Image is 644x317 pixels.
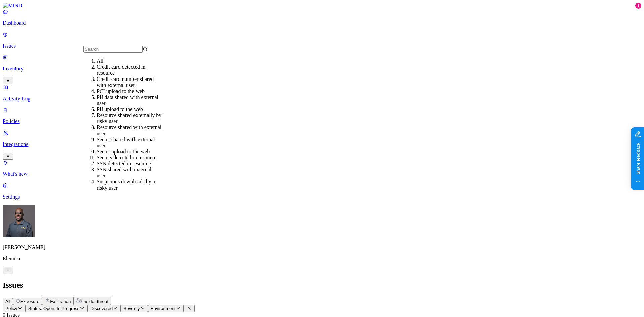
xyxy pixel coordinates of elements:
img: MIND [3,3,22,9]
a: Settings [3,182,641,200]
span: Environment [151,306,176,311]
span: All [5,299,10,304]
span: Insider threat [82,299,108,304]
span: Exfiltration [50,299,71,304]
div: SSN shared with external user [97,167,161,179]
h2: Issues [3,281,641,290]
p: Activity Log [3,96,641,102]
p: Issues [3,43,641,49]
a: Policies [3,107,641,124]
div: 1 [635,3,641,9]
div: PCI upload to the web [97,88,161,94]
span: Status: Open, In Progress [28,306,79,311]
p: What's new [3,171,641,177]
div: PII data shared with external user [97,94,161,106]
a: Dashboard [3,9,641,26]
span: Discovered [90,306,113,311]
p: Dashboard [3,20,641,26]
a: Activity Log [3,84,641,102]
span: Policy [5,306,17,311]
p: [PERSON_NAME] [3,244,641,250]
a: Issues [3,32,641,49]
input: Search [83,46,143,53]
p: Integrations [3,141,641,147]
div: Resource shared with external user [97,124,161,137]
a: MIND [3,3,641,9]
div: SSN detected in resource [97,161,161,167]
a: What's new [3,160,641,177]
p: Settings [3,194,641,200]
img: Gregory Thomas [3,205,35,237]
div: All [97,58,161,64]
p: Policies [3,118,641,124]
div: PII upload to the web [97,106,161,112]
div: Credit card number shared with external user [97,76,161,88]
p: Elemica [3,256,641,262]
div: Credit card detected in resource [97,64,161,76]
div: Resource shared externally by risky user [97,112,161,124]
div: Secret upload to the web [97,149,161,155]
a: Inventory [3,54,641,83]
span: Exposure [20,299,39,304]
div: Secret shared with external user [97,137,161,149]
a: Integrations [3,130,641,159]
div: Suspicious downloads by a risky user [97,179,161,191]
span: Severity [123,306,140,311]
p: Inventory [3,66,641,72]
div: Secrets detected in resource [97,155,161,161]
